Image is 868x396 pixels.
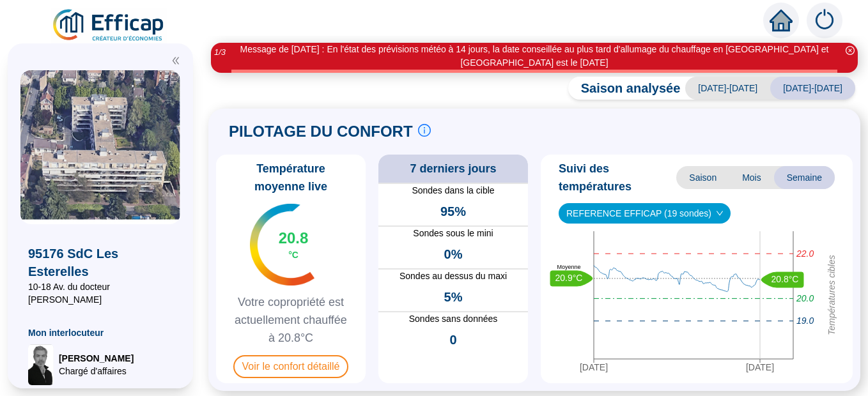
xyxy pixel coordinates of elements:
[378,184,528,197] span: Sondes dans la cible
[221,160,360,195] span: Température moyenne live
[729,166,774,189] span: Mois
[279,228,309,248] span: 20.8
[555,273,583,283] text: 20.9°C
[796,293,814,303] tspan: 20.0
[378,270,528,283] span: Sondes au dessus du maxi
[746,362,774,372] tspan: [DATE]
[566,204,723,223] span: REFERENCE EFFICAP (19 sondes)
[221,293,360,347] span: Votre copropriété est actuellement chauffée à 20.8°C
[826,255,837,335] tspan: Températures cibles
[378,227,528,240] span: Sondes sous le mini
[444,288,463,306] span: 5%
[559,160,676,195] span: Suivi des températures
[771,274,799,284] text: 20.8°C
[770,77,855,100] span: [DATE]-[DATE]
[685,77,770,100] span: [DATE]-[DATE]
[410,160,496,178] span: 7 derniers jours
[449,331,456,349] span: 0
[250,204,314,286] img: indicateur températures
[774,166,835,189] span: Semaine
[796,248,814,259] tspan: 22.0
[568,79,681,97] span: Saison analysée
[796,316,814,326] tspan: 19.0
[59,365,134,377] span: Chargé d'affaires
[846,46,855,55] span: close-circle
[233,355,349,378] span: Voir le confort détaillé
[580,362,608,372] tspan: [DATE]
[418,124,431,137] span: info-circle
[214,47,226,57] i: 1 / 3
[807,3,842,38] img: alerts
[229,121,413,142] span: PILOTAGE DU CONFORT
[557,264,580,270] text: Moyenne
[28,245,173,280] span: 95176 SdC Les Esterelles
[171,56,180,65] span: double-left
[770,9,793,32] span: home
[444,245,463,263] span: 0%
[440,202,466,220] span: 95%
[716,209,724,217] span: down
[28,326,173,339] span: Mon interlocuteur
[676,166,729,189] span: Saison
[378,312,528,326] span: Sondes sans données
[28,280,173,306] span: 10-18 Av. du docteur [PERSON_NAME]
[51,8,167,43] img: efficap energie logo
[28,344,54,385] img: Chargé d'affaires
[59,352,134,365] span: [PERSON_NAME]
[288,248,298,261] span: °C
[231,43,837,70] div: Message de [DATE] : En l'état des prévisions météo à 14 jours, la date conseillée au plus tard d'...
